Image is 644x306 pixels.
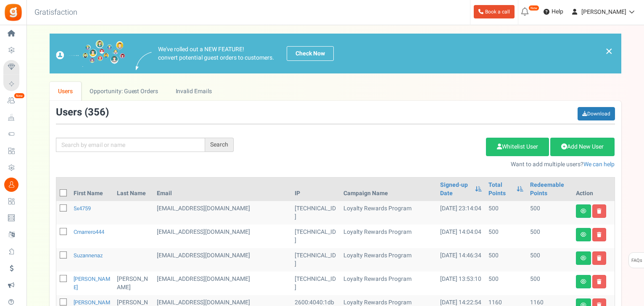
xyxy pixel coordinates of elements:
[153,272,291,295] td: customer
[485,272,527,295] td: 500
[25,4,87,21] h3: Gratisfaction
[437,272,485,295] td: [DATE] 13:53:10
[74,275,110,291] a: [PERSON_NAME]
[50,82,82,101] a: Users
[440,181,471,198] a: Signed-up Date
[597,209,602,214] i: Delete user
[291,272,340,295] td: [TECHNICAL_ID]
[153,225,291,248] td: [EMAIL_ADDRESS][DOMAIN_NAME]
[4,3,23,22] img: Gratisfaction
[153,248,291,272] td: customer
[527,201,572,225] td: 500
[74,251,103,259] a: suzannenaz
[14,93,25,99] em: New
[485,248,527,272] td: 500
[81,82,166,101] a: Opportunity: Guest Orders
[56,40,125,67] img: images
[631,253,642,269] span: FAQs
[291,201,340,225] td: [TECHNICAL_ID]
[583,160,615,169] a: We can help
[340,201,437,225] td: Loyalty Rewards Program
[581,8,626,16] span: [PERSON_NAME]
[153,201,291,225] td: customer
[528,5,539,11] em: New
[3,94,23,108] a: New
[113,178,153,201] th: Last Name
[158,45,274,62] p: We've rolled out a NEW FEATURE! convert potential guest orders to customers.
[597,256,602,261] i: Delete user
[291,225,340,248] td: [TECHNICAL_ID]
[527,272,572,295] td: 500
[485,225,527,248] td: 500
[549,8,563,16] span: Help
[167,82,220,101] a: Invalid Emails
[437,225,485,248] td: [DATE] 14:04:04
[581,279,586,284] i: View details
[581,209,586,214] i: View details
[56,138,205,152] input: Search by email or name
[246,160,615,169] p: Want to add multiple users?
[485,201,527,225] td: 500
[578,107,615,120] a: Download
[573,178,615,201] th: Action
[486,138,549,156] a: Whitelist User
[88,105,106,120] span: 356
[605,46,613,56] a: ×
[340,225,437,248] td: Loyalty Rewards Program
[597,232,602,237] i: Delete user
[527,248,572,272] td: 500
[291,178,340,201] th: IP
[70,178,113,201] th: First Name
[113,272,153,295] td: [PERSON_NAME]
[581,256,586,261] i: View details
[340,248,437,272] td: Loyalty Rewards Program
[74,204,91,212] a: 5x4759
[287,46,334,61] a: Check Now
[340,272,437,295] td: Loyalty Rewards Program
[56,107,109,118] h3: Users ( )
[437,248,485,272] td: [DATE] 14:46:34
[527,225,572,248] td: 500
[153,178,291,201] th: Email
[437,201,485,225] td: [DATE] 23:14:04
[291,248,340,272] td: [TECHNICAL_ID]
[540,5,567,18] a: Help
[74,228,104,236] a: cmarrero444
[205,138,234,152] div: Search
[474,5,515,18] a: Book a call
[136,52,152,70] img: images
[488,181,512,198] a: Total Points
[581,232,586,237] i: View details
[340,178,437,201] th: Campaign Name
[530,181,569,198] a: Redeemable Points
[550,138,615,156] a: Add New User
